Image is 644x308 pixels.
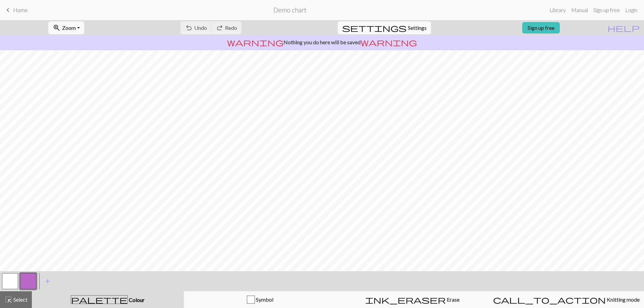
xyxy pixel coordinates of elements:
button: Erase [336,291,489,308]
a: Home [4,4,28,16]
a: Sign up free [591,3,623,17]
span: ink_eraser [365,295,446,304]
span: Home [13,7,28,13]
a: Sign up free [522,22,560,34]
button: SettingsSettings [338,21,431,34]
i: Settings [342,24,407,32]
a: Login [623,3,640,17]
button: Zoom [48,21,84,34]
a: Library [547,3,569,17]
button: Colour [32,291,184,308]
span: call_to_action [493,295,606,304]
span: Erase [446,296,460,303]
span: Select [12,296,28,303]
span: palette [71,295,127,304]
span: Colour [128,297,145,303]
span: settings [342,23,407,33]
span: warning [227,38,283,47]
span: Symbol [255,296,273,303]
button: Symbol [184,291,336,308]
span: zoom_in [53,23,61,33]
span: Zoom [62,24,76,31]
h2: Demo chart [273,6,307,14]
span: add [44,276,52,286]
button: Knitting mode [489,291,644,308]
a: Manual [569,3,591,17]
span: help [607,23,640,33]
span: warning [361,38,417,47]
span: Knitting mode [606,296,640,303]
p: Nothing you do here will be saved [3,38,641,46]
span: keyboard_arrow_left [4,5,12,15]
span: Settings [408,24,427,32]
span: highlight_alt [4,295,12,304]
